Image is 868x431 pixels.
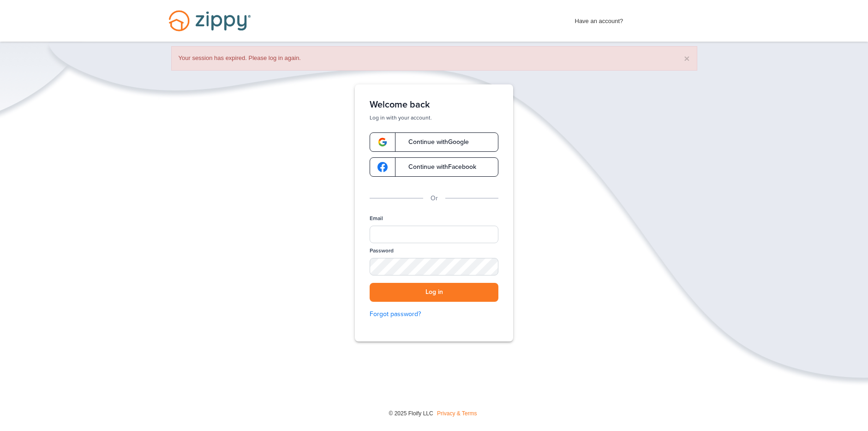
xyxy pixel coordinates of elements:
[370,226,498,243] input: Email
[389,410,433,417] span: © 2025 Floify LLC
[377,162,388,172] img: google-logo
[370,215,383,222] label: Email
[370,309,498,319] a: Forgot password?
[399,139,469,145] span: Continue with Google
[370,157,498,177] a: google-logoContinue withFacebook
[377,137,388,147] img: google-logo
[370,247,394,255] label: Password
[370,132,498,152] a: google-logoContinue withGoogle
[684,54,689,63] button: ×
[171,46,697,71] div: Your session has expired. Please log in again.
[370,99,498,110] h1: Welcome back
[399,164,476,170] span: Continue with Facebook
[370,114,498,121] p: Log in with your account.
[575,12,623,26] span: Have an account?
[437,410,477,417] a: Privacy & Terms
[370,258,498,275] input: Password
[370,283,498,302] button: Log in
[431,193,438,204] p: Or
